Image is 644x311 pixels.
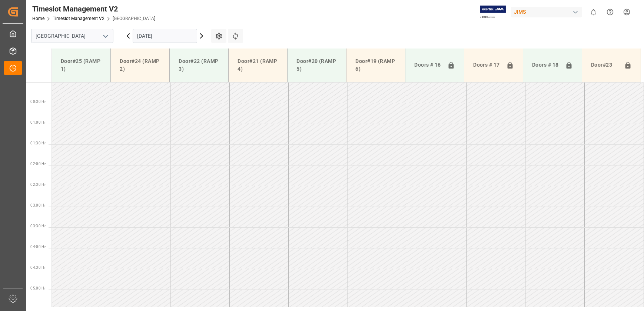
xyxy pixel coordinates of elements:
span: 00:30 Hr [30,100,46,104]
span: 03:00 Hr [30,203,46,207]
input: DD.MM.YYYY [133,29,197,43]
div: Door#25 (RAMP 1) [58,54,104,76]
div: Door#21 (RAMP 4) [235,54,281,76]
div: Timeslot Management V2 [32,3,155,14]
span: 03:30 Hr [30,224,46,228]
span: 01:00 Hr [30,120,46,124]
div: Door#22 (RAMP 3) [176,54,222,76]
div: JIMS [511,7,582,17]
div: Door#20 (RAMP 5) [293,54,340,76]
a: Timeslot Management V2 [53,16,104,21]
span: 04:30 Hr [30,265,46,270]
span: 04:00 Hr [30,245,46,249]
button: show 0 new notifications [585,4,602,20]
div: Door#19 (RAMP 6) [352,54,399,76]
div: Door#24 (RAMP 2) [117,54,163,76]
button: Help Center [602,4,618,20]
input: Type to search/select [31,29,113,43]
div: Doors # 17 [470,58,503,72]
span: 01:30 Hr [30,141,46,145]
button: JIMS [511,5,585,19]
span: 05:00 Hr [30,286,46,290]
img: Exertis%20JAM%20-%20Email%20Logo.jpg_1722504956.jpg [480,6,506,19]
span: 02:30 Hr [30,183,46,187]
a: Home [32,16,44,21]
div: Doors # 16 [411,58,444,72]
div: Doors # 18 [529,58,562,72]
span: 02:00 Hr [30,162,46,166]
button: open menu [100,30,111,42]
div: Door#23 [588,58,621,72]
